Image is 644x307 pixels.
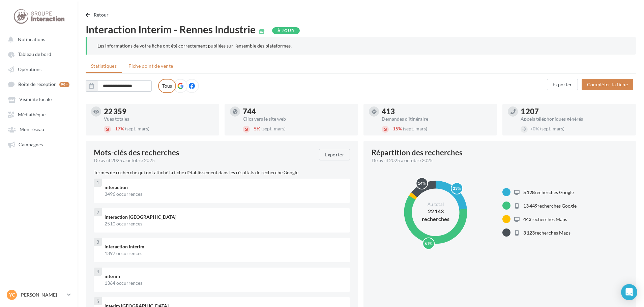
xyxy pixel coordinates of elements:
span: (sept.-mars) [261,126,286,131]
div: 744 [243,108,353,115]
div: Appels téléphoniques générés [521,117,631,121]
div: 1364 occurrences [105,280,345,286]
span: 5% [252,126,260,131]
button: Notifications [4,33,71,45]
div: interaction interim [105,243,345,250]
div: 3496 occurrences [105,191,345,197]
span: recherches Google [523,203,577,209]
span: Notifications [18,36,45,42]
div: 1 207 [521,108,631,115]
div: De avril 2025 à octobre 2025 [94,157,314,164]
div: 1 [94,179,102,187]
p: Termes de recherche qui ont affiché la fiche d'établissement dans les résultats de recherche Google [94,169,350,176]
div: 5 [94,297,102,305]
span: Campagnes [19,142,43,147]
span: Visibilité locale [19,97,52,102]
span: 15% [391,126,402,131]
span: recherches Maps [523,216,567,222]
p: [PERSON_NAME] [20,291,64,298]
a: Médiathèque [4,108,74,120]
div: Répartition des recherches [372,149,463,156]
span: Opérations [18,66,41,72]
a: YC [PERSON_NAME] [5,288,72,301]
span: recherches Google [523,189,574,195]
div: 2 [94,208,102,216]
div: De avril 2025 à octobre 2025 [372,157,622,164]
a: Compléter la fiche [579,81,636,87]
div: À jour [272,27,300,34]
span: Interaction Interim - Rennes Industrie [86,24,256,34]
div: Vues totales [104,117,214,121]
div: Demandes d'itinéraire [382,117,492,121]
span: - [391,126,393,131]
div: 1397 occurrences [105,250,345,257]
span: Boîte de réception [18,82,57,87]
span: 5 128 [523,189,535,195]
span: 3 123 [523,230,535,236]
a: Opérations [4,63,74,75]
span: 13 449 [523,203,537,209]
span: - [113,126,115,131]
div: 3 [94,238,102,246]
span: (sept.-mars) [540,126,564,131]
div: Open Intercom Messenger [621,284,637,300]
span: 443 [523,216,531,222]
span: + [530,126,533,131]
label: Tous [158,79,176,93]
button: Retour [86,11,112,19]
span: 17% [113,126,124,131]
span: Fiche point de vente [128,63,173,69]
div: 99+ [59,82,69,87]
div: interaction [GEOGRAPHIC_DATA] [105,214,345,220]
span: (sept.-mars) [403,126,427,131]
span: Retour [94,12,109,18]
span: 0% [530,126,539,131]
button: Compléter la fiche [582,79,633,90]
a: Boîte de réception 99+ [4,78,74,90]
div: Clics vers le site web [243,117,353,121]
div: interaction [105,184,345,191]
div: Les informations de votre fiche ont été correctement publiées sur l’ensemble des plateformes. [97,42,625,49]
div: 22 359 [104,108,214,115]
span: - [252,126,254,131]
button: Exporter [319,149,350,160]
div: interim [105,273,345,280]
div: 4 [94,268,102,276]
span: (sept.-mars) [125,126,149,131]
span: Mots-clés des recherches [94,149,179,156]
a: Visibilité locale [4,93,74,105]
div: 2510 occurrences [105,220,345,227]
span: Tableau de bord [18,52,51,57]
button: Exporter [547,79,578,90]
a: Campagnes [4,138,74,150]
a: Mon réseau [4,123,74,135]
span: recherches Maps [523,230,570,236]
div: 413 [382,108,492,115]
span: Mon réseau [20,127,44,132]
a: Tableau de bord [4,48,74,60]
span: YC [9,291,15,298]
span: Médiathèque [18,112,46,117]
